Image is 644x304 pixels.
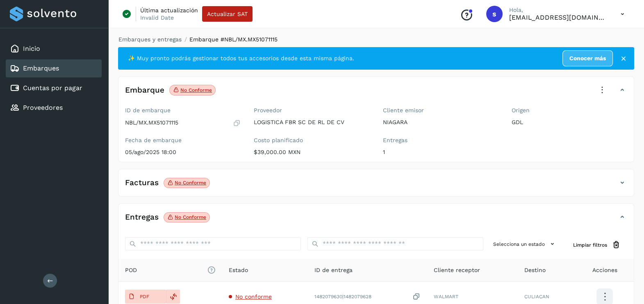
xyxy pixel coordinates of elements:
h4: Embarque [125,86,164,95]
label: Entregas [383,137,498,144]
p: NBL/MX.MX51071115 [125,119,178,126]
span: Embarque #NBL/MX.MX51071115 [189,36,278,43]
p: Hola, [509,7,608,14]
span: Estado [229,266,248,275]
div: Cuentas por pagar [6,79,102,97]
div: Inicio [6,40,102,58]
p: 05/ago/2025 18:00 [125,149,241,156]
a: Cuentas por pagar [23,84,82,92]
button: Selecciona un estado [490,237,560,251]
span: POD [125,266,216,275]
label: Cliente emisor [383,107,498,114]
label: Proveedor [254,107,369,114]
p: GDL [512,119,627,126]
a: Proveedores [23,104,63,111]
p: Última actualización [140,7,198,14]
p: NIAGARA [383,119,498,126]
p: No conforme [180,87,212,93]
a: Conocer más [562,50,613,66]
p: No conforme [175,180,206,186]
a: Embarques y entregas [118,36,182,43]
div: FacturasNo conforme [118,176,634,196]
label: ID de embarque [125,107,241,114]
label: Fecha de embarque [125,137,241,144]
p: smedina@niagarawater.com [509,14,608,21]
button: Actualizar SAT [202,6,253,22]
button: Limpiar filtros [567,237,627,252]
p: No conforme [175,214,206,220]
button: PDF [125,290,166,304]
a: Inicio [23,45,40,52]
nav: breadcrumb [118,35,634,44]
h4: Facturas [125,178,159,188]
p: 1 [383,149,498,156]
div: EntregasNo conforme [118,210,634,231]
span: ID de entrega [314,266,353,275]
div: Reemplazar POD [166,290,180,304]
p: PDF [140,294,149,299]
p: $39,000.00 MXN [254,149,369,156]
span: Cliente receptor [434,266,480,275]
span: ✨ Muy pronto podrás gestionar todos tus accesorios desde esta misma página. [128,54,354,63]
span: Limpiar filtros [573,241,607,249]
p: LOGISTICA FBR SC DE RL DE CV [254,119,369,126]
a: Embarques [23,64,59,72]
div: Proveedores [6,99,102,117]
span: Acciones [592,266,617,275]
span: Destino [524,266,546,275]
div: 1482079630|1482079628 [314,293,421,301]
label: Costo planificado [254,137,369,144]
span: Actualizar SAT [207,11,248,17]
div: EmbarqueNo conforme [118,83,634,104]
h4: Entregas [125,213,159,222]
div: Embarques [6,59,102,77]
span: No conforme [235,293,272,300]
label: Origen [512,107,627,114]
p: Invalid Date [140,14,174,21]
